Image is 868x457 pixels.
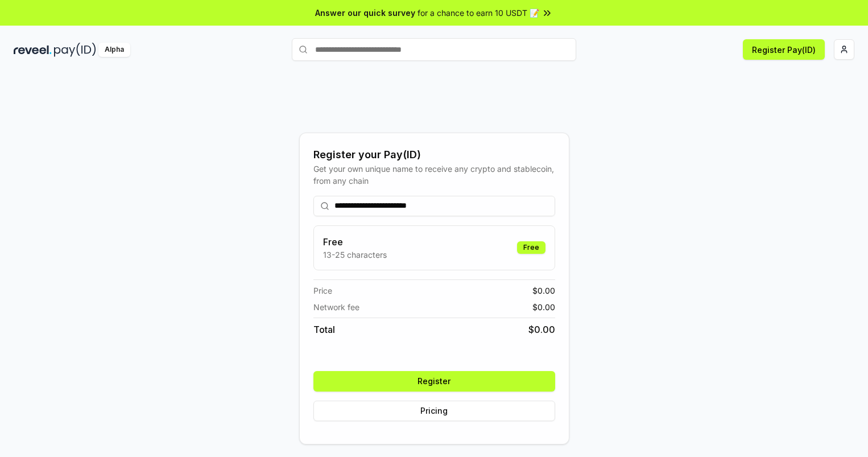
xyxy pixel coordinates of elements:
[517,241,545,254] div: Free
[743,39,825,60] button: Register Pay(ID)
[528,323,555,336] span: $ 0.00
[14,43,52,57] img: reveel_dark
[323,249,387,261] p: 13-25 characters
[313,285,332,297] span: Price
[532,285,555,297] span: $ 0.00
[532,301,555,313] span: $ 0.00
[313,323,335,336] span: Total
[313,301,359,313] span: Network fee
[54,43,96,57] img: pay_id
[323,235,387,249] h3: Free
[313,401,555,421] button: Pricing
[313,371,555,392] button: Register
[315,7,415,19] span: Answer our quick survey
[313,163,555,187] div: Get your own unique name to receive any crypto and stablecoin, from any chain
[98,43,130,57] div: Alpha
[418,7,539,19] span: for a chance to earn 10 USDT 📝
[313,147,555,163] div: Register your Pay(ID)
